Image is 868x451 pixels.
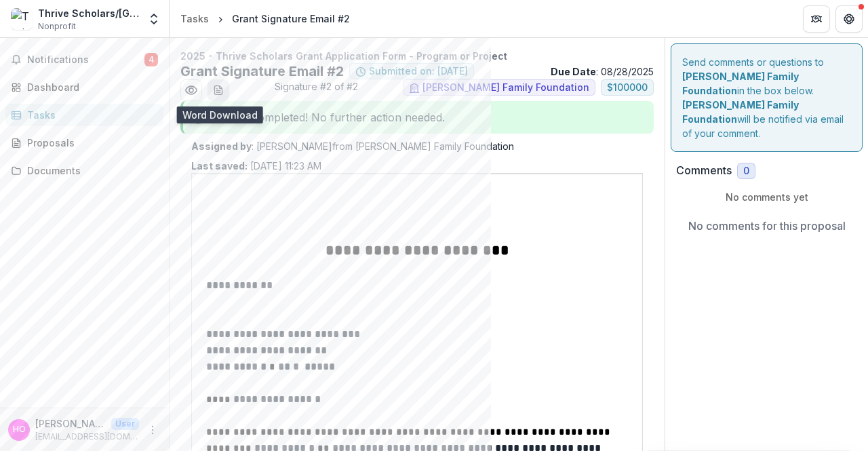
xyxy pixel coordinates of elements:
div: Documents [27,163,153,178]
button: Preview 8f4362a8-9fc2-4960-849c-d135a12f585c.pdf [180,79,202,101]
a: Proposals [5,132,163,154]
a: Documents [5,159,163,182]
a: Dashboard [5,76,163,98]
p: No comments yet [676,190,857,204]
img: Thrive Scholars/Jacksonville [11,8,33,30]
p: : 08/28/2025 [551,64,654,79]
span: $ 100000 [607,82,648,94]
p: [DATE] 11:23 AM [191,159,321,173]
span: [PERSON_NAME] Family Foundation [422,82,589,94]
p: [PERSON_NAME] [35,416,106,431]
div: Grant Signature Email #2 [232,12,350,26]
span: 0 [743,165,749,177]
strong: [PERSON_NAME] Family Foundation [682,99,799,125]
p: 2025 - Thrive Scholars Grant Application Form - Program or Project [180,49,654,63]
div: Tasks [27,108,153,122]
div: Thrive Scholars/[GEOGRAPHIC_DATA] [38,6,139,20]
nav: breadcrumb [175,9,355,28]
a: Tasks [175,9,214,28]
span: Nonprofit [38,20,76,33]
button: More [144,422,161,438]
button: Notifications4 [5,49,163,71]
div: Task is completed! No further action needed. [180,101,654,134]
p: User [111,418,139,430]
div: Dashboard [27,80,153,94]
div: Hannah Oberholtzer [13,425,26,434]
div: Tasks [180,12,209,26]
p: : [PERSON_NAME] from [PERSON_NAME] Family Foundation [191,139,643,153]
div: Proposals [27,136,153,150]
strong: [PERSON_NAME] Family Foundation [682,71,799,96]
p: No comments for this proposal [688,218,846,234]
h2: Comments [676,164,732,177]
button: Open entity switcher [144,5,163,33]
span: 4 [144,53,158,66]
button: download-word-button [208,79,229,101]
span: Notifications [27,54,144,66]
p: [EMAIL_ADDRESS][DOMAIN_NAME] [35,431,139,443]
div: Send comments or questions to in the box below. will be notified via email of your comment. [671,43,863,152]
a: Tasks [5,104,163,126]
h2: Grant Signature Email #2 [180,63,344,79]
button: Get Help [835,5,863,33]
span: Submitted on: [DATE] [369,66,468,77]
strong: Assigned by [191,140,252,152]
strong: Due Date [551,66,596,77]
strong: Last saved: [191,160,248,172]
span: Signature #2 of #2 [275,79,358,101]
button: Partners [803,5,830,33]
